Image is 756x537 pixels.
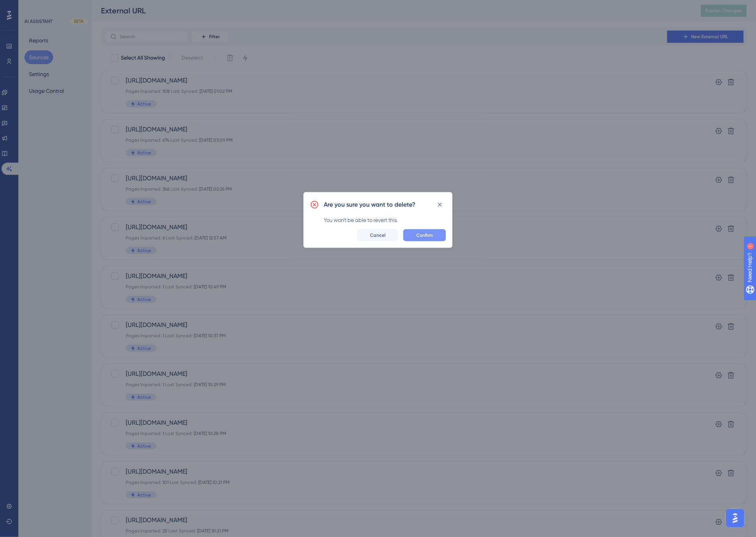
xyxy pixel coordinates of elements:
span: Confirm [416,232,433,238]
div: You won't be able to revert this. [324,215,446,225]
span: Cancel [370,232,386,238]
iframe: UserGuiding AI Assistant Launcher [724,507,747,530]
span: Need Help? [18,2,48,11]
h2: Are you sure you want to delete? [324,200,415,209]
div: 1 [53,4,55,10]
